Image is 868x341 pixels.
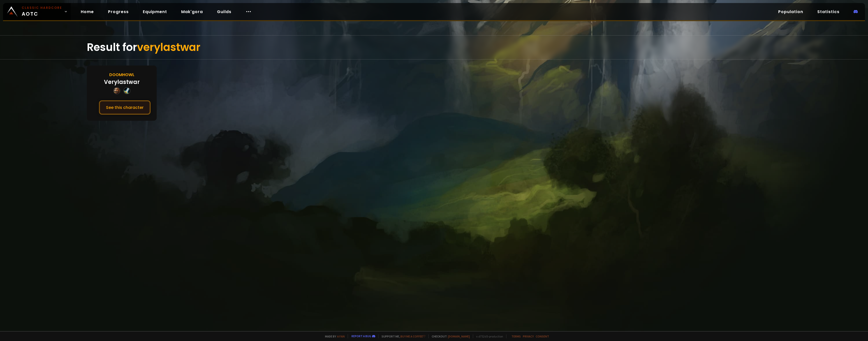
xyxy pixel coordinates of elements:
[523,334,534,338] a: Privacy
[428,334,470,338] span: Checkout
[104,78,140,86] div: Verylastwar
[774,7,807,17] a: Population
[87,36,781,59] div: Result for
[3,3,71,20] a: Classic HardcoreAOTC
[536,334,549,338] a: Consent
[322,334,345,338] span: Made by
[473,334,503,338] span: v. d752d5 - production
[99,100,151,115] button: See this character
[104,7,133,17] a: Progress
[137,40,200,55] span: verylastwar
[351,334,371,338] a: Report a bug
[378,334,425,338] span: Support me,
[400,334,425,338] a: Buy me a coffee
[109,72,134,78] div: Doomhowl
[139,7,171,17] a: Equipment
[448,334,470,338] a: [DOMAIN_NAME]
[22,6,62,10] small: Classic Hardcore
[511,334,521,338] a: Terms
[22,6,62,18] span: AOTC
[213,7,235,17] a: Guilds
[813,7,844,17] a: Statistics
[337,334,345,338] a: a fan
[77,7,98,17] a: Home
[177,7,207,17] a: Mak'gora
